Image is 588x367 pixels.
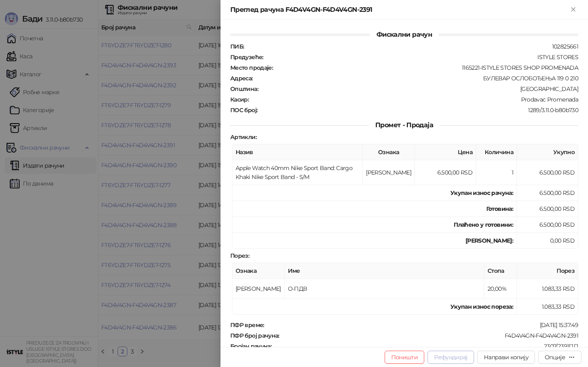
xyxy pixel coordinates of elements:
div: Prodavac Promenada [249,96,579,103]
td: 1.083,33 RSD [517,279,578,299]
div: 1165221-ISTYLE STORES SHOP PROMENADA [274,64,579,71]
strong: [PERSON_NAME]: [465,237,513,244]
div: Преглед рачуна F4D4V4GN-F4D4V4GN-2391 [230,5,568,15]
strong: ПОС број : [230,106,257,114]
td: О-ПДВ [285,279,484,299]
th: Ознака [232,263,285,279]
td: [PERSON_NAME] [232,279,285,299]
div: 2307/2391ПП [272,343,579,350]
td: 1 [476,160,517,185]
th: Име [285,263,484,279]
strong: Готовина : [486,205,513,212]
span: Фискални рачун [370,31,439,38]
td: 6.500,00 RSD [517,201,578,217]
th: Цена [415,144,476,160]
div: Опције [545,354,565,361]
th: Порез [517,263,578,279]
td: [PERSON_NAME] [363,160,415,185]
strong: Општина : [230,85,258,93]
th: Укупно [517,144,578,160]
span: Направи копију [484,354,528,361]
button: Close [568,5,578,15]
th: Ознака [363,144,415,160]
strong: Место продаје : [230,64,273,71]
strong: Адреса : [230,75,253,82]
div: 102825661 [245,43,579,50]
button: Поништи [385,351,425,364]
strong: ПФР број рачуна : [230,332,279,339]
td: 20,00% [484,279,517,299]
strong: Бројач рачуна : [230,343,272,350]
div: [DATE] 15:37:49 [265,321,579,329]
strong: ПИБ : [230,43,244,50]
strong: Предузеће : [230,53,263,61]
td: 6.500,00 RSD [517,160,578,185]
td: 6.500,00 RSD [517,217,578,233]
strong: Укупан износ пореза: [450,303,513,310]
div: [GEOGRAPHIC_DATA] [259,85,579,93]
strong: Укупан износ рачуна : [450,189,513,197]
strong: Плаћено у готовини: [454,221,513,228]
strong: Артикли : [230,133,256,141]
td: Apple Watch 40mm Nike Sport Band: Cargo Khaki Nike Sport Band - S/M [232,160,363,185]
th: Количина [476,144,517,160]
div: БУЛЕВАР ОСЛОБОЂЕЊА 119 0 210 [254,75,579,82]
div: F4D4V4GN-F4D4V4GN-2391 [280,332,579,339]
div: 1289/3.11.0-b80b730 [258,106,579,114]
span: Промет - Продаја [369,121,440,129]
button: Направи копију [477,351,535,364]
td: 6.500,00 RSD [517,185,578,201]
div: ISTYLE STORES [264,53,579,61]
strong: Касир : [230,96,249,103]
td: 1.083,33 RSD [517,299,578,315]
strong: Порез : [230,252,249,259]
button: Рефундирај [428,351,474,364]
th: Стопа [484,263,517,279]
button: Опције [538,351,581,364]
td: 0,00 RSD [517,233,578,249]
strong: ПФР време : [230,321,264,329]
td: 6.500,00 RSD [415,160,476,185]
th: Назив [232,144,363,160]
